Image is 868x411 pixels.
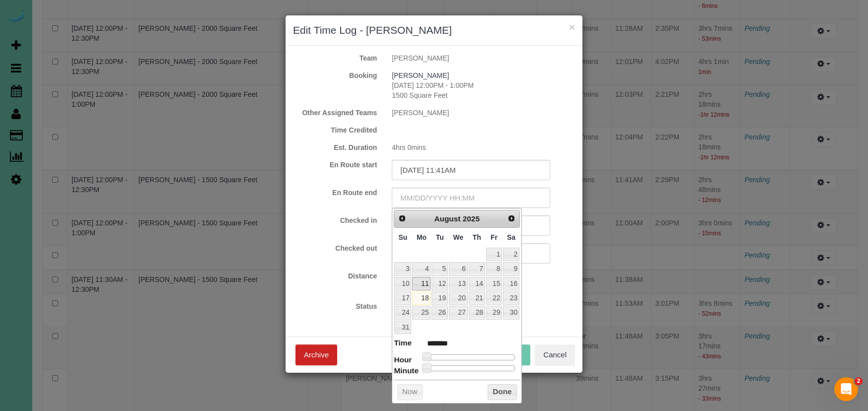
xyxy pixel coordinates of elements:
a: 2 [503,248,519,261]
a: 23 [503,291,519,305]
sui-modal: Edit Time Log - Elizabeth [286,15,582,373]
a: 31 [394,321,411,334]
iframe: Intercom live chat [834,377,858,401]
div: [PERSON_NAME] [384,53,582,63]
dt: Time [394,338,412,350]
a: 8 [486,262,502,275]
a: 16 [503,277,519,290]
span: Saturday [507,233,515,241]
a: 12 [432,277,447,290]
label: Booking [286,70,384,80]
a: 29 [486,306,502,319]
label: En Route end [286,188,384,198]
a: 3 [394,262,411,275]
span: Wednesday [453,233,464,241]
a: 21 [469,291,485,305]
a: 6 [449,262,468,275]
a: 26 [432,306,447,319]
a: 11 [412,277,431,290]
label: Team [286,53,384,63]
button: Cancel [535,344,575,365]
a: 22 [486,291,502,305]
label: Est. Duration [286,142,384,152]
a: 7 [469,262,485,275]
a: 30 [503,306,519,319]
a: 27 [449,306,468,319]
a: 25 [412,306,431,319]
span: Prev [398,214,406,222]
span: Monday [417,233,427,241]
a: Prev [395,211,409,225]
a: 1 [486,248,502,261]
button: × [569,22,575,32]
label: En Route start [286,160,384,170]
a: Next [505,211,518,225]
div: [DATE] 12:00PM - 1:00PM 1500 Square Feet [384,70,582,100]
a: 17 [394,291,411,305]
a: 15 [486,277,502,290]
h3: Edit Time Log - [PERSON_NAME] [293,23,575,38]
label: Time Credited [286,125,384,135]
a: 5 [432,262,447,275]
button: Now [397,384,423,400]
a: [PERSON_NAME] [392,71,449,79]
a: 20 [449,291,468,305]
a: 10 [394,277,411,290]
span: 2 [855,377,863,385]
a: 24 [394,306,411,319]
input: MM/DD/YYYY HH:MM [392,160,550,180]
span: Sunday [399,233,408,241]
span: Thursday [473,233,481,241]
a: 4 [412,262,431,275]
span: Next [507,214,515,222]
dt: Minute [394,365,419,378]
a: 19 [432,291,447,305]
a: 9 [503,262,519,275]
a: 28 [469,306,485,319]
a: 18 [412,291,431,305]
label: Status [286,301,384,311]
span: Friday [491,233,498,241]
div: 4hrs 0mins [384,142,582,152]
label: Checked out [286,243,384,253]
label: Other Assigned Teams [286,108,384,118]
button: Done [488,384,517,400]
span: August [434,214,460,223]
a: 13 [449,277,468,290]
span: Tuesday [436,233,444,241]
a: 14 [469,277,485,290]
input: MM/DD/YYYY HH:MM [392,188,550,208]
label: Checked in [286,215,384,225]
button: Archive [295,344,337,365]
div: [PERSON_NAME] [384,108,582,118]
span: 2025 [463,214,480,223]
dt: Hour [394,354,412,367]
label: Distance [286,271,384,281]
